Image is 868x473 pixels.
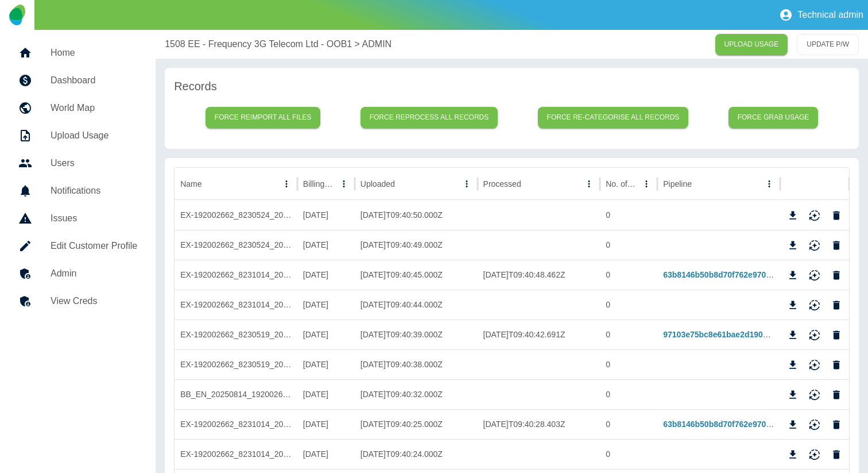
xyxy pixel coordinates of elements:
div: 15/07/2025 [297,409,355,439]
img: Logo [9,5,25,25]
div: 2025-08-22T09:40:50.000Z [355,200,478,230]
button: Download [784,416,801,433]
div: 15/08/2025 [297,379,355,409]
button: Billing Date column menu [336,176,352,192]
button: Delete [828,386,845,403]
div: 15/08/2025 [297,260,355,290]
div: EX-192002662_8231014_20250819125023.ZIP; [175,290,297,320]
div: 2025-08-22T09:40:39.000Z [355,320,478,349]
button: Download [784,267,801,284]
button: Force grab usage [728,107,819,128]
p: > [354,37,359,51]
button: Reimport [806,416,823,433]
a: ADMIN [362,37,392,51]
div: 0 [600,439,657,469]
div: EX-192002662_8231014_20250819125023.csv [175,409,297,439]
div: Name [180,179,201,189]
button: Pipeline column menu [761,176,777,192]
a: World Map [9,94,146,122]
div: 15/08/2025 [297,320,355,349]
button: Download [784,326,801,344]
button: UPDATE P/W [797,34,859,55]
button: Name column menu [278,176,294,192]
div: 15/08/2025 [297,230,355,260]
div: Uploaded [361,179,395,189]
div: Billing Date [303,179,335,189]
p: Technical admin [797,10,863,20]
h5: Users [51,156,137,170]
button: Force reprocess all records [361,107,498,128]
button: Reimport [806,356,823,374]
button: Reimport [806,386,823,403]
button: Force re-categorise all records [538,107,689,128]
div: BB_EN_20250814_192002662_1_50.PDF; [175,379,297,409]
div: 15/08/2025 [297,349,355,379]
button: Download [784,356,801,374]
div: 0 [600,320,657,349]
a: 97103e75bc8e61bae2d1902478def2314edfd6cb [663,330,842,339]
div: 0 [600,200,657,230]
button: Delete [828,207,845,224]
a: UPLOAD USAGE [715,34,788,55]
div: EX-192002662_8230524_20250818110421.ZIP; [175,230,297,260]
p: 1508 EE - Frequency 3G Telecom Ltd - OOB1 [165,37,352,51]
div: 0 [600,349,657,379]
button: Download [784,207,801,224]
a: Edit Customer Profile [9,232,146,260]
a: View Creds [9,287,146,315]
a: Issues [9,205,146,232]
button: Delete [828,326,845,344]
button: Processed column menu [581,176,597,192]
div: 2025-08-22T09:40:42.691Z [478,320,600,349]
div: 2025-08-22T09:40:32.000Z [355,379,478,409]
a: Users [9,149,146,177]
a: Upload Usage [9,122,146,149]
div: 2025-08-22T09:40:25.000Z [355,409,478,439]
a: Admin [9,260,146,287]
h5: Notifications [51,184,137,198]
button: Delete [828,446,845,463]
button: Delete [828,416,845,433]
div: EX-192002662_8231014_20250819125023.csv [175,260,297,290]
button: Force reimport all files [206,107,321,128]
div: EX-192002662_8230519_20250818110418.csv [175,320,297,349]
div: 2025-08-22T09:40:45.000Z [355,260,478,290]
div: 15/07/2025 [297,439,355,469]
div: 2025-08-22T09:40:24.000Z [355,439,478,469]
h5: World Map [51,101,137,115]
div: 2025-08-22T09:40:28.403Z [478,409,600,439]
button: No. of rows column menu [638,176,654,192]
h5: Issues [51,211,137,225]
div: EX-192002662_8230519_20250818110418.ZIP; [175,349,297,379]
button: Download [784,237,801,254]
button: Download [784,386,801,403]
button: Reimport [806,267,823,284]
button: Delete [828,297,845,314]
button: Reimport [806,237,823,254]
h5: Upload Usage [51,129,137,143]
div: 2025-08-22T09:40:48.462Z [478,260,600,290]
a: 63b8146b50b8d70f762e970cc51a22d603a5f027 [663,270,840,279]
button: Reimport [806,446,823,463]
div: Pipeline [663,179,692,189]
div: 0 [600,409,657,439]
div: 0 [600,260,657,290]
div: 0 [600,290,657,320]
div: 0 [600,230,657,260]
div: EX-192002662_8230524_20250818110421.csv [175,200,297,230]
button: Reimport [806,297,823,314]
a: Dashboard [9,67,146,94]
div: 2025-08-22T09:40:38.000Z [355,349,478,379]
button: Download [784,446,801,463]
a: 63b8146b50b8d70f762e970cc51a22d603a5f027 [663,420,840,429]
div: 15/08/2025 [297,290,355,320]
div: No. of rows [606,179,637,189]
h6: Records [174,77,850,95]
h5: Home [51,46,137,60]
button: Reimport [806,207,823,224]
h5: Admin [51,267,137,280]
button: Technical admin [774,3,868,26]
button: Reimport [806,326,823,344]
div: EX-192002662_8231014_20250819125023.ZIP; [175,439,297,469]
